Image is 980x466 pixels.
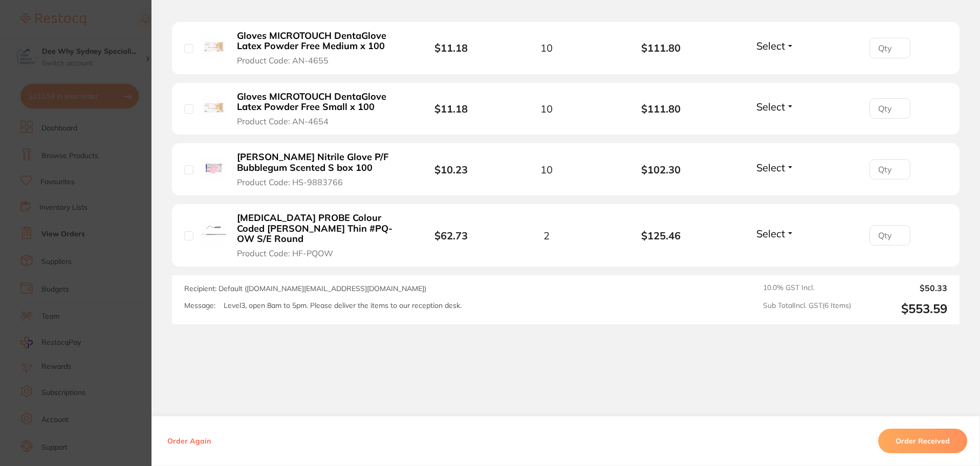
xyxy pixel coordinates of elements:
b: Gloves MICROTOUCH DentaGlove Latex Powder Free Small x 100 [237,92,395,113]
button: Gloves MICROTOUCH DentaGlove Latex Powder Free Small x 100 Product Code: AN-4654 [234,91,398,127]
input: Qty [869,159,910,180]
span: 10.0 % GST Incl. [763,283,851,293]
span: Select [756,39,785,52]
span: 10 [540,42,553,54]
b: $102.30 [604,164,718,175]
input: Qty [869,98,910,119]
span: Product Code: HS-9883766 [237,177,343,187]
span: Product Code: AN-4655 [237,56,329,65]
b: Gloves MICROTOUCH DentaGlove Latex Powder Free Medium x 100 [237,31,395,52]
b: [PERSON_NAME] Nitrile Glove P/F Bubblegum Scented S box 100 [237,152,395,173]
span: Recipient: Default ( [DOMAIN_NAME][EMAIL_ADDRESS][DOMAIN_NAME] ) [184,284,426,293]
img: Periodontal PROBE Colour Coded Williams Thin #PQ-OW S/E Round [201,222,226,247]
input: Qty [869,225,910,246]
span: Sub Total Incl. GST ( 6 Items) [763,301,851,316]
button: Order Received [878,429,967,453]
span: 10 [540,164,553,175]
button: Order Again [164,436,214,446]
button: Select [753,227,797,240]
button: [MEDICAL_DATA] PROBE Colour Coded [PERSON_NAME] Thin #PQ-OW S/E Round Product Code: HF-PQOW [234,212,398,258]
span: Product Code: HF-PQOW [237,249,333,258]
span: Select [756,227,785,240]
b: $125.46 [604,230,718,241]
button: Select [753,161,797,174]
b: $111.80 [604,42,718,54]
b: $11.18 [434,102,468,115]
button: Gloves MICROTOUCH DentaGlove Latex Powder Free Medium x 100 Product Code: AN-4655 [234,30,398,66]
img: Gloves MICROTOUCH DentaGlove Latex Powder Free Small x 100 [201,95,226,120]
b: [MEDICAL_DATA] PROBE Colour Coded [PERSON_NAME] Thin #PQ-OW S/E Round [237,213,395,245]
output: $50.33 [859,283,947,293]
b: $62.73 [434,229,468,242]
input: Qty [869,38,910,58]
b: $111.80 [604,103,718,115]
button: Select [753,100,797,113]
b: $11.18 [434,41,468,54]
img: Henry Schein Nitrile Glove P/F Bubblegum Scented S box 100 [201,156,226,181]
span: 2 [543,230,550,241]
span: Product Code: AN-4654 [237,117,329,126]
span: Select [756,161,785,174]
label: Message: [184,301,215,310]
p: Level3, open 8am to 5pm. Please deliver the items to our reception desk. [224,301,462,310]
button: [PERSON_NAME] Nitrile Glove P/F Bubblegum Scented S box 100 Product Code: HS-9883766 [234,151,398,187]
output: $553.59 [859,301,947,316]
b: $10.23 [434,163,468,176]
span: Select [756,100,785,113]
button: Select [753,39,797,52]
img: Gloves MICROTOUCH DentaGlove Latex Powder Free Medium x 100 [201,34,226,59]
span: 10 [540,103,553,115]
